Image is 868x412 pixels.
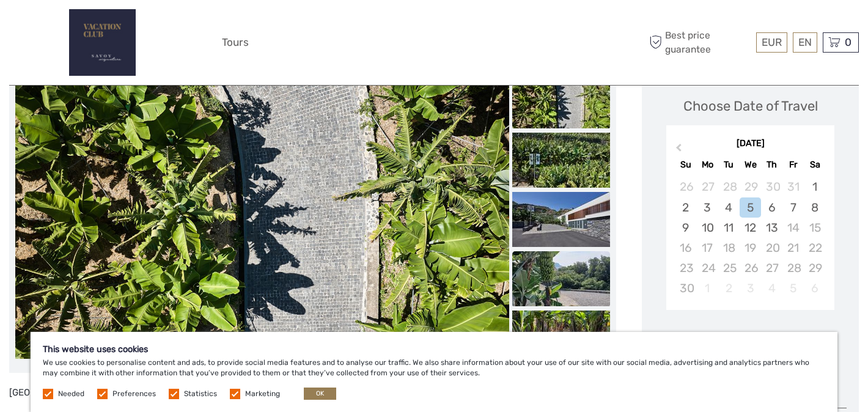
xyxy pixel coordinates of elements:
[675,177,696,197] div: Choose Sunday, October 26th, 2025
[245,389,280,399] label: Marketing
[112,389,156,399] label: Preferences
[43,344,825,355] h5: This website uses cookies
[718,197,740,218] div: Choose Tuesday, November 4th, 2025
[761,278,782,298] div: Not available Thursday, December 4th, 2025
[740,258,761,278] div: Not available Wednesday, November 26th, 2025
[782,218,804,238] div: Not available Friday, November 14th, 2025
[697,197,718,218] div: Choose Monday, November 3rd, 2025
[697,218,718,238] div: Choose Monday, November 10th, 2025
[718,218,740,238] div: Choose Tuesday, November 11th, 2025
[740,197,761,218] div: Choose Wednesday, November 5th, 2025
[793,32,817,53] div: EN
[762,36,782,48] span: EUR
[697,238,718,258] div: Not available Monday, November 17th, 2025
[761,197,782,218] div: Choose Thursday, November 6th, 2025
[740,278,761,298] div: Not available Wednesday, December 3rd, 2025
[740,177,761,197] div: Choose Wednesday, October 29th, 2025
[670,177,830,298] div: month 2025-11
[804,218,825,238] div: Not available Saturday, November 15th, 2025
[804,197,825,218] div: Choose Saturday, November 8th, 2025
[512,73,610,128] img: d8a18ccbc17546749f63430a00f48471_slider_thumbnail.jpg
[761,238,782,258] div: Not available Thursday, November 20th, 2025
[761,218,782,238] div: Choose Thursday, November 13th, 2025
[718,177,740,197] div: Choose Tuesday, October 28th, 2025
[222,34,249,51] a: Tours
[782,156,804,173] div: Fr
[761,156,782,173] div: Th
[675,238,696,258] div: Not available Sunday, November 16th, 2025
[697,278,718,298] div: Not available Monday, December 1st, 2025
[69,9,136,76] img: 3285-50543be5-8323-43bf-9ee5-d3f46c372491_logo_big.jpg
[512,311,610,366] img: f32ab80603e44dbcb06360f9413a46b7_slider_thumbnail.jpeg
[804,238,825,258] div: Not available Saturday, November 22nd, 2025
[512,133,610,188] img: 72a733f415a4413b8ae53127879ba284_slider_thumbnail.jpg
[761,258,782,278] div: Not available Thursday, November 27th, 2025
[666,138,834,150] div: [DATE]
[675,156,696,173] div: Su
[668,141,687,160] button: Previous Month
[58,389,84,399] label: Needed
[761,177,782,197] div: Choose Thursday, October 30th, 2025
[15,81,509,359] img: d8a18ccbc17546749f63430a00f48471_main_slider.jpg
[804,156,825,173] div: Sa
[740,238,761,258] div: Not available Wednesday, November 19th, 2025
[304,388,336,400] button: OK
[675,278,696,298] div: Not available Sunday, November 30th, 2025
[804,278,825,298] div: Not available Saturday, December 6th, 2025
[782,258,804,278] div: Not available Friday, November 28th, 2025
[9,387,205,398] span: [GEOGRAPHIC_DATA] – [GEOGRAPHIC_DATA]
[647,29,754,56] span: Best price guarantee
[782,197,804,218] div: Choose Friday, November 7th, 2025
[512,251,610,306] img: 358f92edaa324481b62f213bad00050b_slider_thumbnail.jpeg
[184,389,217,399] label: Statistics
[782,278,804,298] div: Not available Friday, December 5th, 2025
[740,156,761,173] div: We
[718,156,740,173] div: Tu
[512,192,610,247] img: d75a5c75aa5b40f09fe78d6970e65d82_slider_thumbnail.jpg
[31,332,837,412] div: We use cookies to personalise content and ads, to provide social media features and to analyse ou...
[718,238,740,258] div: Not available Tuesday, November 18th, 2025
[675,197,696,218] div: Choose Sunday, November 2nd, 2025
[683,97,818,116] div: Choose Date of Travel
[675,258,696,278] div: Not available Sunday, November 23rd, 2025
[804,177,825,197] div: Choose Saturday, November 1st, 2025
[843,36,853,48] span: 0
[740,218,761,238] div: Choose Wednesday, November 12th, 2025
[718,278,740,298] div: Not available Tuesday, December 2nd, 2025
[697,156,718,173] div: Mo
[804,258,825,278] div: Not available Saturday, November 29th, 2025
[782,238,804,258] div: Not available Friday, November 21st, 2025
[697,177,718,197] div: Choose Monday, October 27th, 2025
[697,258,718,278] div: Not available Monday, November 24th, 2025
[782,177,804,197] div: Choose Friday, October 31st, 2025
[718,258,740,278] div: Not available Tuesday, November 25th, 2025
[675,218,696,238] div: Choose Sunday, November 9th, 2025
